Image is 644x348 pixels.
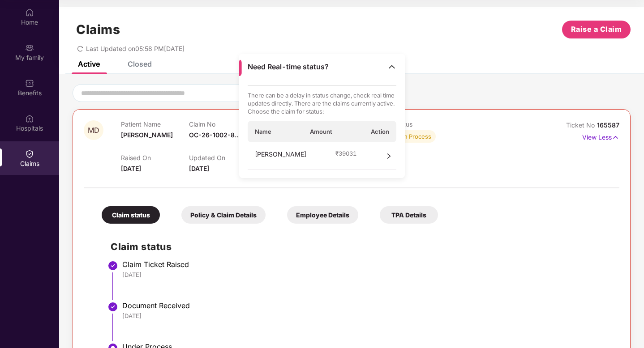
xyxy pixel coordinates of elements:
[25,149,34,158] img: svg+xml;base64,PHN2ZyBpZD0iQ2xhaW0iIHhtbG5zPSJodHRwOi8vd3d3LnczLm9yZy8yMDAwL3N2ZyIgd2lkdGg9IjIwIi...
[121,131,173,139] span: [PERSON_NAME]
[77,45,83,52] span: redo
[121,154,189,161] p: Raised On
[335,149,356,157] span: ₹ 39031
[255,127,271,136] span: Name
[380,206,438,224] div: TPA Details
[387,62,396,71] img: Toggle Icon
[248,62,329,72] span: Need Real-time status?
[25,8,34,17] img: svg+xml;base64,PHN2ZyBpZD0iSG9tZSIgeG1sbnM9Imh0dHA6Ly93d3cudzMub3JnLzIwMDAvc3ZnIiB3aWR0aD0iMjAiIG...
[128,59,152,68] div: Closed
[25,79,34,88] img: svg+xml;base64,PHN2ZyBpZD0iQmVuZWZpdHMiIHhtbG5zPSJodHRwOi8vd3d3LnczLm9yZy8yMDAwL3N2ZyIgd2lkdGg9Ij...
[394,120,462,128] p: Status
[122,312,610,320] div: [DATE]
[248,91,397,115] p: There can be a delay in status change, check real time updates directly. There are the claims cur...
[189,120,257,128] p: Claim No
[189,131,240,139] span: OC-26-1002-8...
[189,165,209,172] span: [DATE]
[102,206,160,224] div: Claim status
[571,24,622,35] span: Raise a Claim
[181,206,266,224] div: Policy & Claim Details
[386,149,392,163] span: right
[76,22,120,37] h1: Claims
[107,301,118,312] img: svg+xml;base64,PHN2ZyBpZD0iU3RlcC1Eb25lLTMyeDMyIiB4bWxucz0iaHR0cDovL3d3dy53My5vcmcvMjAwMC9zdmciIH...
[122,271,610,279] div: [DATE]
[86,45,185,52] span: Last Updated on 05:58 PM[DATE]
[566,121,597,129] span: Ticket No
[612,132,619,142] img: svg+xml;base64,PHN2ZyB4bWxucz0iaHR0cDovL3d3dy53My5vcmcvMjAwMC9zdmciIHdpZHRoPSIxNyIgaGVpZ2h0PSIxNy...
[403,132,431,141] div: In Process
[121,120,189,128] p: Patient Name
[88,127,99,134] span: MD
[107,260,118,271] img: svg+xml;base64,PHN2ZyBpZD0iU3RlcC1Eb25lLTMyeDMyIiB4bWxucz0iaHR0cDovL3d3dy53My5vcmcvMjAwMC9zdmciIH...
[597,121,619,129] span: 165587
[25,43,34,52] img: svg+xml;base64,PHN2ZyB3aWR0aD0iMjAiIGhlaWdodD0iMjAiIHZpZXdCb3g9IjAgMCAyMCAyMCIgZmlsbD0ibm9uZSIgeG...
[255,149,306,163] span: [PERSON_NAME]
[189,154,257,161] p: Updated On
[371,127,389,136] span: Action
[121,165,141,172] span: [DATE]
[111,239,610,254] h2: Claim status
[25,114,34,123] img: svg+xml;base64,PHN2ZyBpZD0iSG9zcGl0YWxzIiB4bWxucz0iaHR0cDovL3d3dy53My5vcmcvMjAwMC9zdmciIHdpZHRoPS...
[582,130,619,142] p: View Less
[310,127,332,136] span: Amount
[562,21,631,38] button: Raise a Claim
[78,59,100,68] div: Active
[287,206,358,224] div: Employee Details
[122,301,610,310] div: Document Received
[122,260,610,269] div: Claim Ticket Raised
